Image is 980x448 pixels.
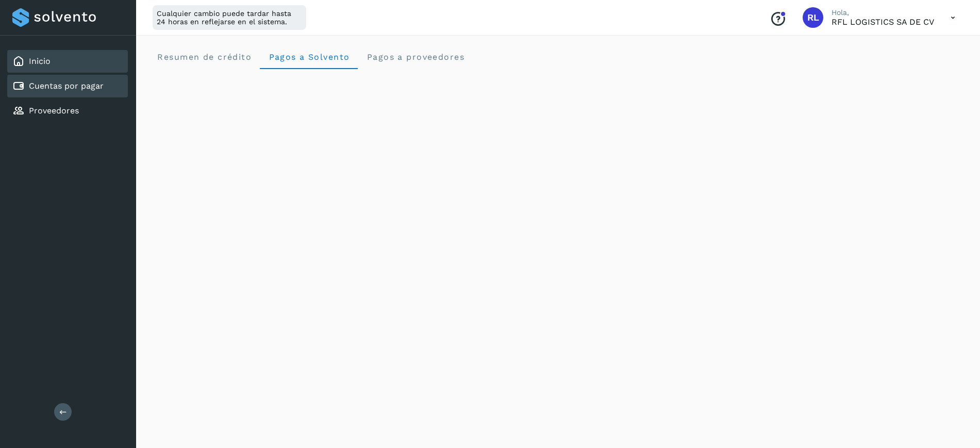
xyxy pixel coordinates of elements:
[153,5,306,30] div: Cualquier cambio puede tardar hasta 24 horas en reflejarse en el sistema.
[29,56,51,66] a: Inicio
[7,75,128,97] div: Cuentas por pagar
[29,106,79,115] a: Proveedores
[366,52,464,62] span: Pagos a proveedores
[268,52,350,62] span: Pagos a Solvento
[29,81,104,91] a: Cuentas por pagar
[7,99,128,122] div: Proveedores
[832,8,934,17] p: Hola,
[7,50,128,73] div: Inicio
[157,52,252,62] span: Resumen de crédito
[832,17,934,27] p: RFL LOGISTICS SA DE CV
